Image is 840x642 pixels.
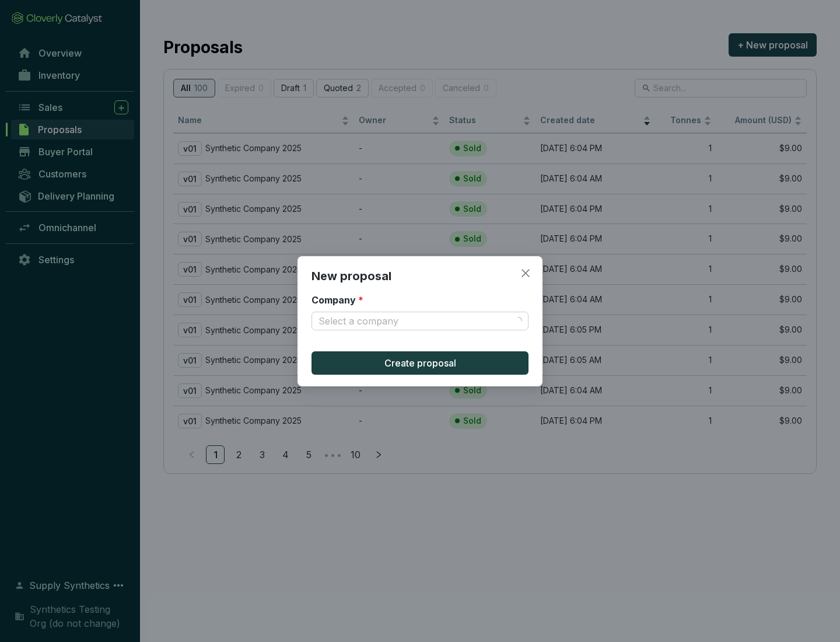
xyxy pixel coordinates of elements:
label: Company [311,294,363,306]
h2: New proposal [311,268,528,284]
button: Close [516,264,535,282]
span: Create proposal [384,355,456,369]
button: Create proposal [311,351,528,374]
span: close [520,268,531,278]
span: loading [512,315,523,326]
span: Close [516,268,535,278]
